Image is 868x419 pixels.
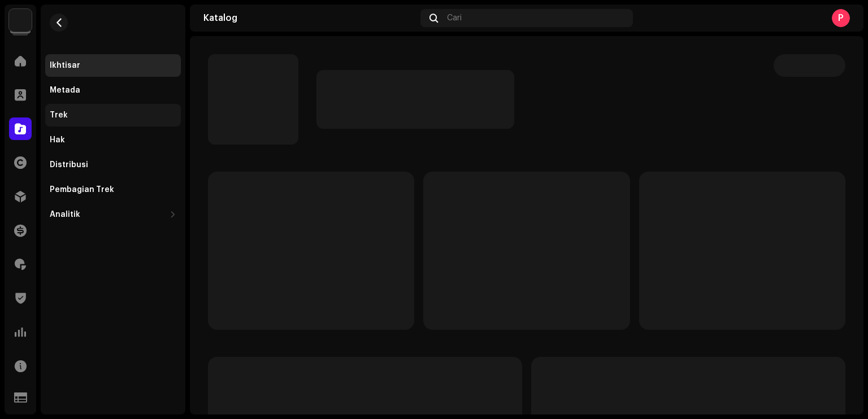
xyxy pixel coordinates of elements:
[50,61,80,70] div: Ikhtisar
[45,203,181,226] re-m-nav-dropdown: Analitik
[50,136,65,145] div: Hak
[203,14,416,23] div: Katalog
[45,104,181,126] re-m-nav-item: Trek
[832,9,850,27] div: P
[447,14,462,23] span: Cari
[45,178,181,201] re-m-nav-item: Pembagian Trek
[45,129,181,151] re-m-nav-item: Hak
[50,185,114,194] div: Pembagian Trek
[45,54,181,77] re-m-nav-item: Ikhtisar
[45,154,181,176] re-m-nav-item: Distribusi
[50,86,80,95] div: Metada
[45,79,181,102] re-m-nav-item: Metada
[50,111,68,120] div: Trek
[9,9,32,32] img: 64f15ab7-a28a-4bb5-a164-82594ec98160
[50,160,88,169] div: Distribusi
[50,210,80,219] div: Analitik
